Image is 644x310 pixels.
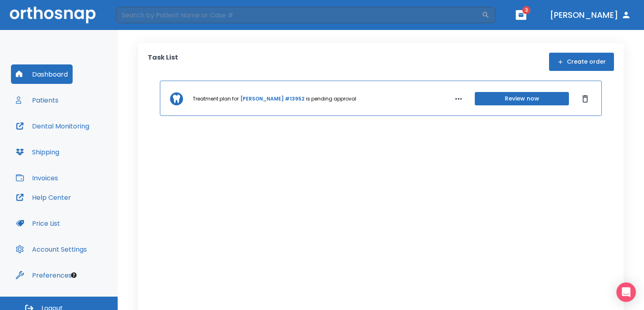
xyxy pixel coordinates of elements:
button: Review now [475,92,569,105]
p: is pending approval [306,95,356,103]
img: Orthosnap [10,6,96,23]
button: Shipping [11,142,64,162]
button: Dashboard [11,64,73,84]
button: Help Center [11,188,76,207]
a: [PERSON_NAME] #13952 [240,95,304,103]
span: 3 [522,6,530,14]
p: Treatment plan for [193,95,239,103]
button: Account Settings [11,239,92,259]
button: Invoices [11,168,63,188]
button: Dismiss [579,92,592,105]
button: Create order [549,53,614,71]
button: [PERSON_NAME] [547,8,634,22]
input: Search by Patient Name or Case # [116,7,482,23]
button: Dental Monitoring [11,116,94,136]
p: Task List [148,53,178,71]
div: Tooltip anchor [70,272,78,279]
button: Preferences [11,265,77,285]
div: Open Intercom Messenger [616,282,636,302]
button: Price List [11,214,65,233]
button: Patients [11,90,63,110]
